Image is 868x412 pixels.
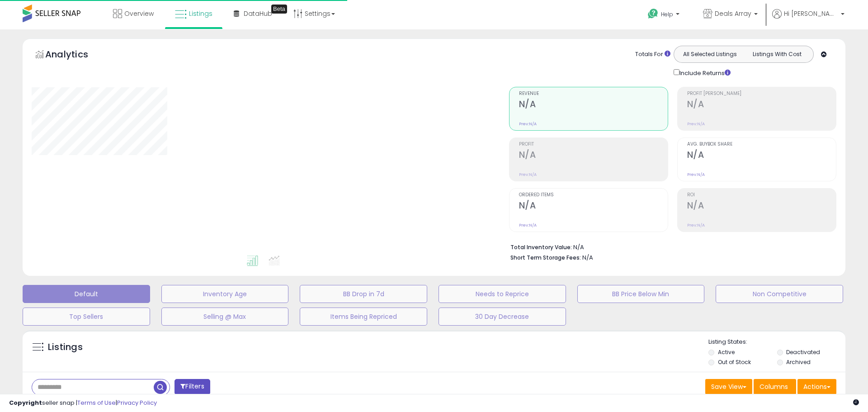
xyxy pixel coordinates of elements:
[189,9,212,18] span: Listings
[687,91,836,96] span: Profit [PERSON_NAME]
[641,1,689,29] a: Help
[439,285,566,303] button: Needs to Reprice
[519,193,668,198] span: Ordered Items
[510,241,830,252] li: N/A
[519,150,668,162] h2: N/A
[519,142,668,147] span: Profit
[23,308,150,326] button: Top Sellers
[519,99,668,111] h2: N/A
[772,9,844,29] a: Hi [PERSON_NAME]
[300,285,427,303] button: BB Drop in 7d
[23,285,150,303] button: Default
[687,223,705,228] small: Prev: N/A
[161,308,289,326] button: Selling @ Max
[161,285,289,303] button: Inventory Age
[715,9,751,18] span: Deals Array
[577,285,705,303] button: BB Price Below Min
[687,121,705,127] small: Prev: N/A
[510,243,572,251] b: Total Inventory Value:
[687,150,836,162] h2: N/A
[519,172,537,177] small: Prev: N/A
[667,67,741,78] div: Include Returns
[676,48,744,60] button: All Selected Listings
[687,172,705,177] small: Prev: N/A
[635,50,670,59] div: Totals For
[687,142,836,147] span: Avg. Buybox Share
[519,91,668,96] span: Revenue
[687,193,836,198] span: ROI
[271,5,287,14] div: Tooltip anchor
[687,99,836,111] h2: N/A
[582,253,593,262] span: N/A
[519,200,668,213] h2: N/A
[510,254,581,261] b: Short Term Storage Fees:
[687,200,836,213] h2: N/A
[647,8,659,19] i: Get Help
[45,48,106,63] h5: Analytics
[9,399,157,407] div: seller snap | |
[716,285,843,303] button: Non Competitive
[519,121,537,127] small: Prev: N/A
[743,48,811,60] button: Listings With Cost
[244,9,272,18] span: DataHub
[300,308,427,326] button: Items Being Repriced
[661,10,673,18] span: Help
[784,9,838,18] span: Hi [PERSON_NAME]
[439,308,566,326] button: 30 Day Decrease
[124,9,154,18] span: Overview
[9,398,42,407] strong: Copyright
[519,223,537,228] small: Prev: N/A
